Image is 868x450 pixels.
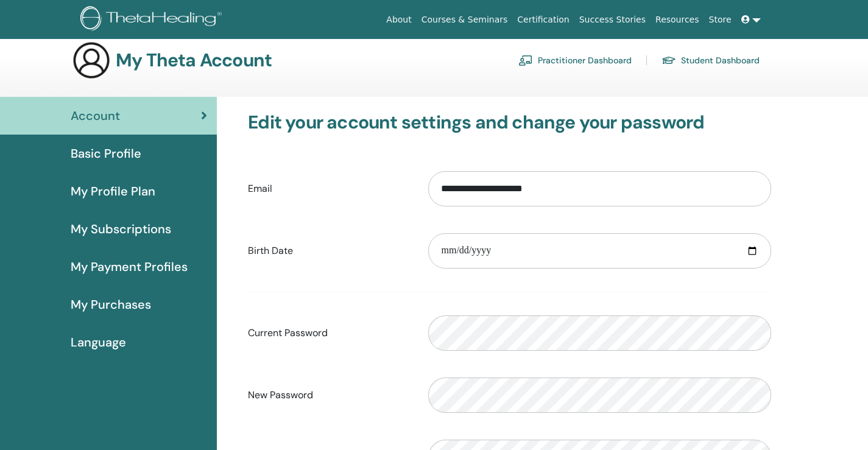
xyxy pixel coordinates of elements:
[72,41,111,80] img: generic-user-icon.jpg
[574,9,651,31] a: Success Stories
[651,9,704,31] a: Resources
[704,9,736,31] a: Store
[71,182,155,200] span: My Profile Plan
[248,111,771,133] h3: Edit your account settings and change your password
[71,258,188,276] span: My Payment Profiles
[662,51,760,70] a: Student Dashboard
[71,107,120,125] span: Account
[381,9,416,31] a: About
[71,220,171,238] span: My Subscriptions
[116,49,272,71] h3: My Theta Account
[80,6,226,33] img: logo.png
[239,177,419,200] label: Email
[239,322,419,345] label: Current Password
[71,144,141,163] span: Basic Profile
[662,55,676,66] img: graduation-cap.svg
[239,384,419,407] label: New Password
[518,55,533,66] img: chalkboard-teacher.svg
[512,9,574,31] a: Certification
[71,295,151,314] span: My Purchases
[518,51,632,70] a: Practitioner Dashboard
[239,239,419,262] label: Birth Date
[417,9,513,31] a: Courses & Seminars
[71,333,126,351] span: Language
